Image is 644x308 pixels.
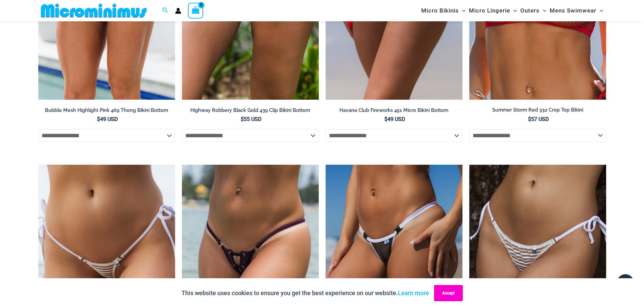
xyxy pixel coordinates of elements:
[162,6,168,15] a: Search icon link
[384,116,405,122] bdi: 49 USD
[182,107,319,114] h2: Highway Robbery Black Gold 439 Clip Bikini Bottom
[434,285,463,301] button: Accept
[469,107,606,116] a: Summer Storm Red 332 Crop Top Bikini
[188,3,204,18] a: View Shopping Cart, empty
[97,116,118,122] bdi: 49 USD
[519,2,548,19] a: OutersMenu ToggleMenu Toggle
[97,116,100,122] span: $
[241,116,244,122] span: $
[459,2,466,19] span: Menu Toggle
[182,288,429,298] p: This website uses cookies to ensure you get the best experience on our website.
[520,2,540,19] span: Outers
[38,107,175,116] a: Bubble Mesh Highlight Pink 469 Thong Bikini Bottom
[469,107,606,113] h2: Summer Storm Red 332 Crop Top Bikini
[241,116,261,122] bdi: 55 USD
[384,116,387,122] span: $
[596,2,603,19] span: Menu Toggle
[548,2,605,19] a: Mens SwimwearMenu ToggleMenu Toggle
[510,2,517,19] span: Menu Toggle
[469,2,510,19] span: Micro Lingerie
[326,107,462,116] a: Havana Club Fireworks 451 Micro Bikini Bottom
[398,289,429,297] a: Learn more
[419,1,606,20] nav: Site Navigation
[182,107,319,116] a: Highway Robbery Black Gold 439 Clip Bikini Bottom
[528,116,531,122] span: $
[38,3,149,18] img: MM SHOP LOGO FLAT
[326,107,462,114] h2: Havana Club Fireworks 451 Micro Bikini Bottom
[550,2,596,19] span: Mens Swimwear
[528,116,549,122] bdi: 57 USD
[38,107,175,114] h2: Bubble Mesh Highlight Pink 469 Thong Bikini Bottom
[540,2,546,19] span: Menu Toggle
[420,2,467,19] a: Micro BikinisMenu ToggleMenu Toggle
[421,2,459,19] span: Micro Bikinis
[467,2,519,19] a: Micro LingerieMenu ToggleMenu Toggle
[175,8,181,14] a: Account icon link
